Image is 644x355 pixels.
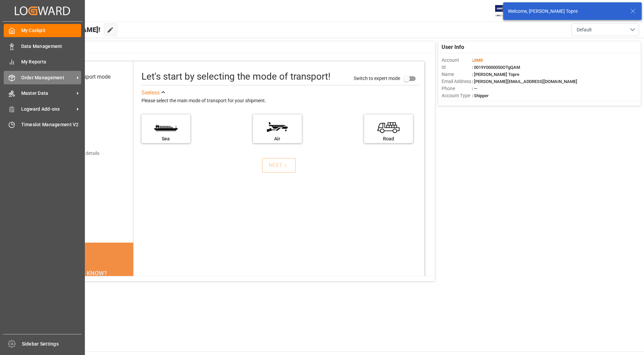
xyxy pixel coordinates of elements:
div: Welcome, [PERSON_NAME] Topre [508,8,624,15]
div: Let's start by selecting the mode of transport! [141,70,330,84]
div: NEXT [269,161,289,169]
span: Account [442,57,472,64]
span: Master Data [21,90,74,97]
div: Road [367,135,410,142]
span: Account Type [442,92,472,99]
span: : 0019Y0000050OTgQAM [472,65,520,70]
span: Order Management [21,74,74,81]
span: Email Address [442,78,472,85]
span: Data Management [21,43,82,50]
button: NEXT [262,158,296,173]
span: Logward Add-ons [21,106,74,113]
div: Please select the main mode of transport for your shipment. [141,97,420,105]
span: : [PERSON_NAME] Topre [472,72,519,77]
span: : [PERSON_NAME][EMAIL_ADDRESS][DOMAIN_NAME] [472,79,577,84]
span: My Cockpit [21,27,82,34]
div: Sea [145,135,187,142]
span: Default [577,26,592,33]
a: My Cockpit [4,24,81,37]
span: : [472,58,483,63]
img: Exertis%20JAM%20-%20Email%20Logo.jpg_1722504956.jpg [495,5,518,17]
div: Add shipping details [57,150,99,157]
span: JIMS [473,58,483,63]
span: User Info [442,43,464,51]
span: Name [442,71,472,78]
span: : Shipper [472,93,489,98]
div: Air [256,135,298,142]
span: Sidebar Settings [22,340,82,348]
span: Switch to expert mode [354,75,400,81]
button: open menu [572,23,639,36]
span: Phone [442,85,472,92]
div: See less [141,89,160,97]
span: Timeslot Management V2 [21,121,82,128]
span: Hello [PERSON_NAME]! [28,23,100,36]
a: Data Management [4,39,81,53]
span: : — [472,86,477,91]
span: My Reports [21,58,82,65]
span: Id [442,64,472,71]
